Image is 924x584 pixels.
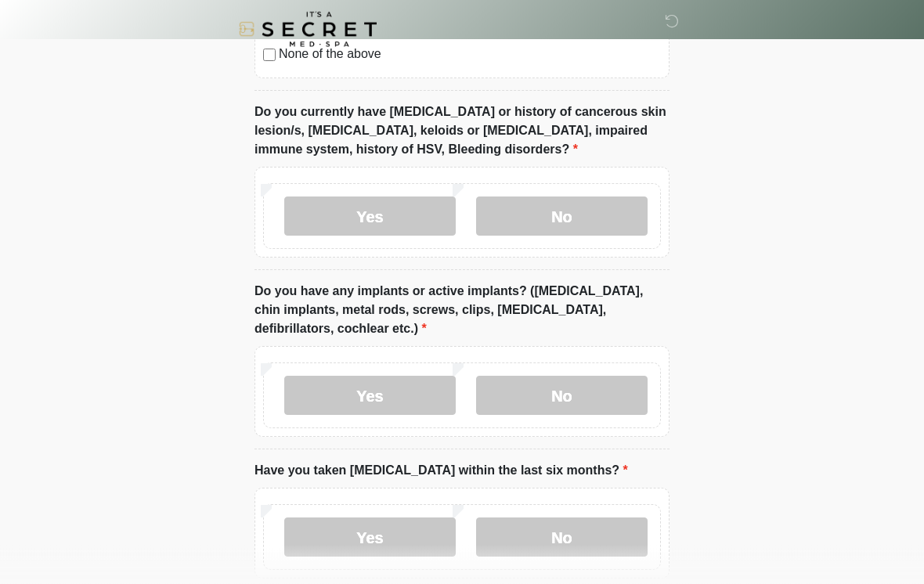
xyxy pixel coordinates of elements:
label: No [476,518,648,557]
img: It's A Secret Med Spa Logo [239,12,377,47]
label: Have you taken [MEDICAL_DATA] within the last six months? [254,462,628,481]
label: Yes [284,518,456,557]
label: No [476,197,648,236]
label: Do you currently have [MEDICAL_DATA] or history of cancerous skin lesion/s, [MEDICAL_DATA], keloi... [254,103,670,160]
label: Do you have any implants or active implants? ([MEDICAL_DATA], chin implants, metal rods, screws, ... [254,283,670,339]
label: Yes [284,377,456,416]
label: Yes [284,197,456,236]
label: No [476,377,648,416]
